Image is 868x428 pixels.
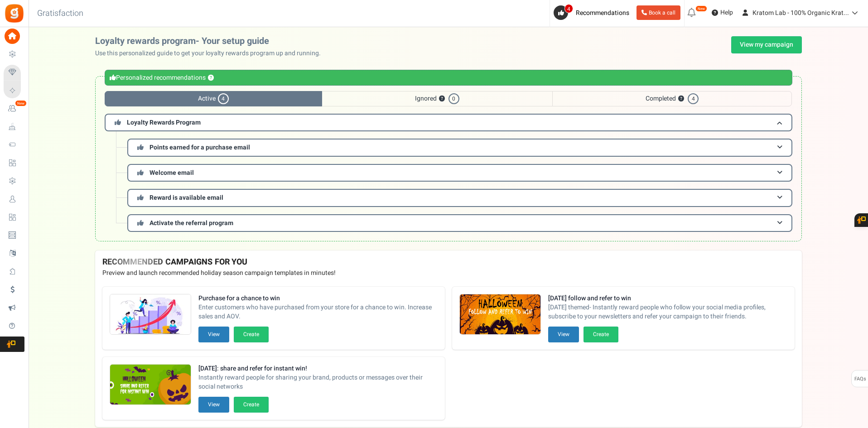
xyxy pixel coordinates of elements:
a: 4 Recommendations [554,5,633,20]
img: Recommended Campaigns [460,294,540,335]
button: ? [439,96,445,102]
button: View [548,327,579,342]
button: ? [208,75,214,81]
img: Recommended Campaigns [110,294,191,335]
span: Enter customers who have purchased from your store for a chance to win. Increase sales and AOV. [198,303,438,321]
em: New [695,5,707,12]
span: Completed [552,91,792,106]
img: Recommended Campaigns [110,365,191,405]
button: View [198,397,229,413]
span: FAQs [854,370,866,388]
strong: [DATE]: share and refer for instant win! [198,364,438,373]
button: Create [234,327,269,342]
span: 4 [564,4,573,13]
a: New [4,101,24,116]
span: Activate the referral program [149,218,233,228]
strong: [DATE] follow and refer to win [548,294,787,303]
span: Points earned for a purchase email [149,143,250,152]
button: ? [678,96,684,102]
p: Preview and launch recommended holiday season campaign templates in minutes! [102,269,795,278]
span: Welcome email [149,168,194,178]
button: Create [234,397,269,413]
span: Kratom Lab - 100% Organic Krat... [752,8,849,18]
img: Gratisfaction [4,3,24,24]
em: New [15,100,27,106]
div: Personalized recommendations [105,70,792,86]
span: 4 [688,93,699,104]
span: Active [105,91,322,106]
h2: Loyalty rewards program- Your setup guide [95,36,328,46]
a: View my campaign [731,36,802,53]
span: 4 [218,93,229,104]
button: Create [583,327,618,342]
h3: Gratisfaction [27,5,93,23]
span: [DATE] themed- Instantly reward people who follow your social media profiles, subscribe to your n... [548,303,787,321]
button: View [198,327,229,342]
a: Book a call [637,5,680,20]
span: 0 [448,93,459,104]
span: Help [718,8,733,17]
p: Use this personalized guide to get your loyalty rewards program up and running. [95,49,328,58]
span: Instantly reward people for sharing your brand, products or messages over their social networks [198,373,438,391]
span: Reward is available email [149,193,223,202]
span: Loyalty Rewards Program [127,118,201,127]
strong: Purchase for a chance to win [198,294,438,303]
a: Help [708,5,737,20]
h4: RECOMMENDED CAMPAIGNS FOR YOU [102,258,795,267]
span: Recommendations [576,8,629,18]
span: Ignored [322,91,552,106]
